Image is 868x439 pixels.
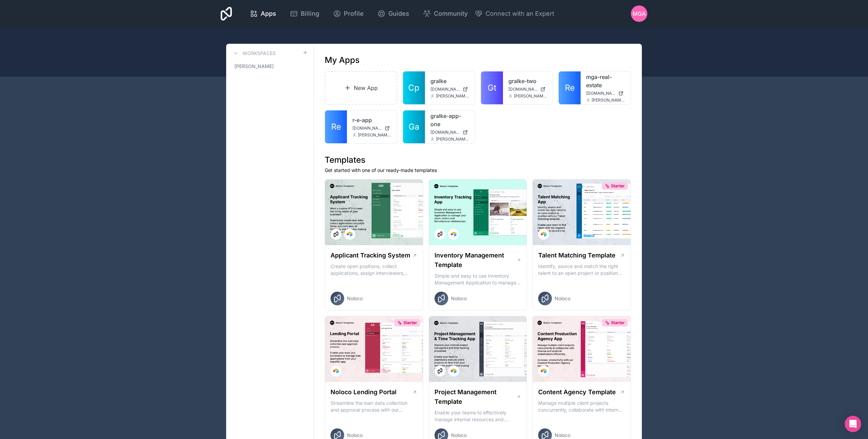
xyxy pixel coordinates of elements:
a: [DOMAIN_NAME] [586,91,625,96]
span: Noloco [347,295,363,302]
a: gralke-two [508,77,547,85]
span: Starter [611,320,625,325]
span: Starter [403,320,417,325]
p: Streamline the loan data collection and approval process with our Lending Portal template. [331,400,417,413]
h1: Noloco Lending Portal [331,387,397,397]
a: Guides [372,6,415,21]
a: Re [559,71,581,104]
a: Cp [403,71,425,104]
span: [PERSON_NAME][EMAIL_ADDRESS][DOMAIN_NAME] [436,136,469,142]
span: Cp [408,82,419,93]
img: Airtable Logo [451,368,456,374]
div: Open Intercom Messenger [845,416,861,432]
span: Ga [409,121,419,132]
span: [DOMAIN_NAME] [586,91,616,96]
span: [DOMAIN_NAME] [508,87,538,92]
a: Re [325,110,347,143]
a: mga-real-estate [586,73,625,89]
h1: Inventory Management Template [435,251,517,270]
a: [DOMAIN_NAME] [352,125,391,131]
span: Profile [344,9,364,18]
a: gralke [430,77,469,85]
span: Re [331,121,341,132]
a: gralke-app-one [430,112,469,128]
h3: Workspaces [243,50,276,57]
p: Manage multiple client projects concurrently, collaborate with internal and external stakeholders... [538,400,625,413]
a: r-e-app [352,116,391,124]
span: MGA [633,10,646,18]
p: Create open positions, collect applications, assign interviewers, centralise candidate feedback a... [331,263,417,277]
span: Community [434,9,468,18]
span: [PERSON_NAME][EMAIL_ADDRESS][DOMAIN_NAME] [358,132,391,138]
span: [PERSON_NAME] [234,63,274,70]
a: Community [417,6,473,21]
a: Billing [284,6,325,21]
h1: Applicant Tracking System [331,251,410,260]
img: Airtable Logo [333,368,339,374]
img: Airtable Logo [347,231,352,237]
h1: Content Agency Template [538,387,616,397]
h1: Templates [325,155,631,165]
span: Gt [488,82,496,93]
span: Re [565,82,575,93]
span: Billing [301,9,319,18]
span: Noloco [451,432,467,439]
span: [DOMAIN_NAME] [430,130,460,135]
h1: Project Management Template [435,387,516,407]
a: [DOMAIN_NAME] [508,87,547,92]
a: Workspaces [232,49,276,57]
p: Enable your teams to effectively manage internal resources and execute client projects on time. [435,409,521,423]
a: Gt [481,71,503,104]
a: Ga [403,110,425,143]
span: Noloco [555,295,570,302]
img: Airtable Logo [451,231,456,237]
a: [DOMAIN_NAME] [430,87,469,92]
span: [PERSON_NAME][EMAIL_ADDRESS][DOMAIN_NAME] [436,93,469,99]
h1: Talent Matching Template [538,251,616,260]
button: Connect with an Expert [475,9,554,18]
a: New App [325,71,397,105]
span: Apps [261,9,276,18]
a: [PERSON_NAME] [232,60,308,72]
p: Simple and easy to use Inventory Management Application to manage your stock, orders and Manufact... [435,272,521,286]
span: [PERSON_NAME][EMAIL_ADDRESS][DOMAIN_NAME] [592,97,625,103]
span: Noloco [555,432,570,439]
img: Airtable Logo [541,231,546,237]
span: Noloco [451,295,467,302]
span: Noloco [347,432,363,439]
h1: My Apps [325,55,360,66]
span: Guides [388,9,409,18]
a: Apps [244,6,282,21]
span: Connect with an Expert [485,9,554,18]
span: [PERSON_NAME][EMAIL_ADDRESS][DOMAIN_NAME] [514,93,547,99]
img: Airtable Logo [541,368,546,374]
span: Starter [611,183,625,189]
span: [DOMAIN_NAME] [352,125,382,131]
p: Identify, source and match the right talent to an open project or position with our Talent Matchi... [538,263,625,277]
a: Profile [327,6,369,21]
p: Get started with one of our ready-made templates [325,167,631,174]
a: [DOMAIN_NAME] [430,130,469,135]
span: [DOMAIN_NAME] [430,87,460,92]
